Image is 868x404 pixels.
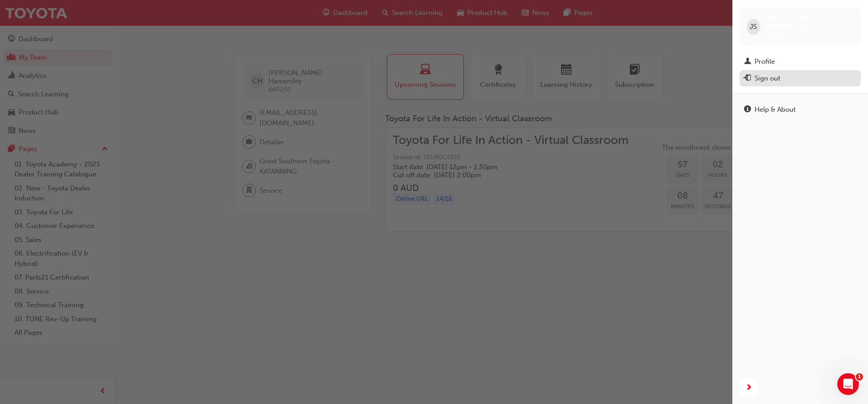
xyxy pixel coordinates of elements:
a: Help & About [740,101,861,118]
button: Sign out [740,70,861,87]
span: 1 [856,373,863,380]
span: 492825 [764,31,785,39]
span: JS [750,22,757,32]
span: next-icon [745,382,752,394]
span: info-icon [744,106,751,114]
a: Profile [740,53,861,70]
div: Profile [755,57,775,67]
span: exit-icon [744,75,751,83]
span: [PERSON_NAME] [PERSON_NAME] [764,14,854,31]
iframe: Intercom live chat [837,373,859,395]
div: Sign out [755,73,780,84]
div: Help & About [755,105,796,115]
span: man-icon [744,58,751,66]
